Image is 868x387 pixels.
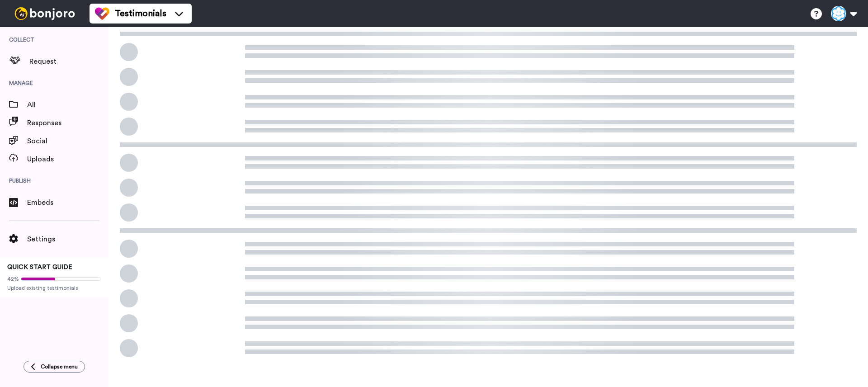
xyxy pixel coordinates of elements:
[115,7,166,20] span: Testimonials
[7,284,101,292] span: Upload existing testimonials
[41,363,78,370] span: Collapse menu
[27,118,108,128] span: Responses
[27,136,108,146] span: Social
[27,154,108,165] span: Uploads
[95,6,109,21] img: tm-color.svg
[29,56,108,67] span: Request
[27,99,108,110] span: All
[27,197,108,208] span: Embeds
[11,7,79,20] img: bj-logo-header-white.svg
[27,234,108,245] span: Settings
[7,264,72,270] span: QUICK START GUIDE
[24,361,85,373] button: Collapse menu
[7,275,19,283] span: 42%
